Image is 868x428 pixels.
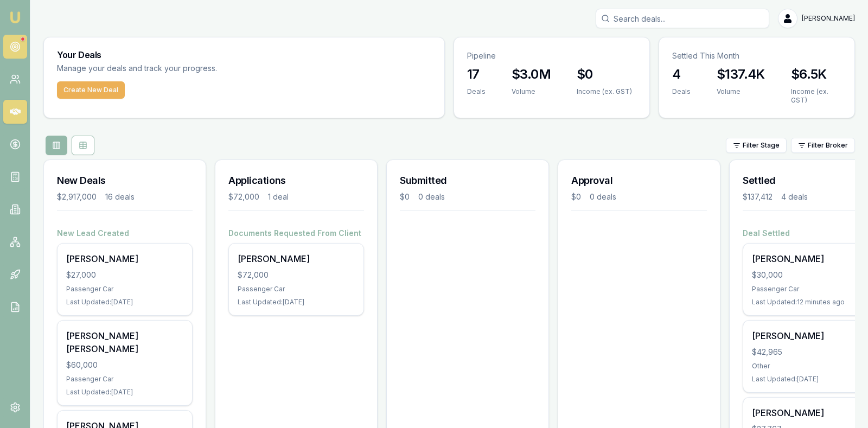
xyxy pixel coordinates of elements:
[57,173,193,188] h3: New Deals
[512,87,551,96] div: Volume
[726,138,787,153] button: Filter Stage
[571,173,707,188] h3: Approval
[66,360,183,370] div: $60,000
[791,66,841,83] h3: $6.5K
[9,11,22,24] img: emu-icon-u.png
[743,141,780,150] span: Filter Stage
[66,329,183,355] div: [PERSON_NAME] [PERSON_NAME]
[66,298,183,306] div: Last Updated: [DATE]
[66,388,183,397] div: Last Updated: [DATE]
[596,9,769,28] input: Search deals
[590,191,616,202] div: 0 deals
[105,191,135,202] div: 16 deals
[577,87,632,96] div: Income (ex. GST)
[228,173,364,188] h3: Applications
[66,375,183,384] div: Passenger Car
[802,14,855,23] span: [PERSON_NAME]
[238,270,355,280] div: $72,000
[57,62,335,75] p: Manage your deals and track your progress.
[717,87,765,96] div: Volume
[717,66,765,83] h3: $137.4K
[512,66,551,83] h3: $3.0M
[418,191,445,202] div: 0 deals
[791,87,841,105] div: Income (ex. GST)
[400,173,535,188] h3: Submitted
[791,138,855,153] button: Filter Broker
[577,66,632,83] h3: $0
[743,191,773,202] div: $137,412
[268,191,289,202] div: 1 deal
[57,191,97,202] div: $2,917,000
[400,191,410,202] div: $0
[808,141,848,150] span: Filter Broker
[57,228,193,239] h4: New Lead Created
[467,87,486,96] div: Deals
[228,228,364,239] h4: Documents Requested From Client
[66,285,183,293] div: Passenger Car
[238,298,355,306] div: Last Updated: [DATE]
[66,252,183,265] div: [PERSON_NAME]
[57,50,431,59] h3: Your Deals
[57,81,125,99] button: Create New Deal
[467,66,486,83] h3: 17
[672,50,841,61] p: Settled This Month
[238,252,355,265] div: [PERSON_NAME]
[228,191,259,202] div: $72,000
[66,270,183,280] div: $27,000
[781,191,808,202] div: 4 deals
[672,87,691,96] div: Deals
[467,50,636,61] p: Pipeline
[571,191,581,202] div: $0
[238,285,355,293] div: Passenger Car
[672,66,691,83] h3: 4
